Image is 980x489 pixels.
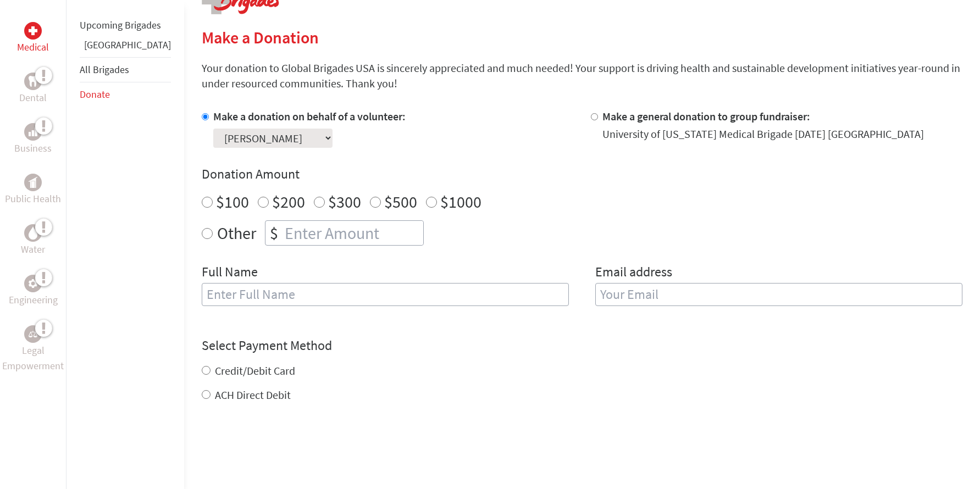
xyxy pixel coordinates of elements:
[29,127,37,136] img: Business
[272,191,305,212] label: $200
[24,174,42,191] div: Public Health
[215,388,291,402] label: ACH Direct Debit
[80,37,171,57] li: Guatemala
[5,174,61,207] a: Public HealthPublic Health
[202,263,258,283] label: Full Name
[215,364,295,377] label: Credit/Debit Card
[265,221,283,245] div: $
[24,22,42,40] div: Medical
[202,283,569,306] input: Enter Full Name
[595,283,962,306] input: Your Email
[21,224,45,257] a: WaterWater
[328,191,361,212] label: $300
[19,73,47,105] a: DentalDental
[384,191,417,212] label: $500
[80,57,171,82] li: All Brigades
[24,73,42,90] div: Dental
[595,263,672,283] label: Email address
[602,126,924,142] div: University of [US_STATE] Medical Brigade [DATE] [GEOGRAPHIC_DATA]
[2,325,64,374] a: Legal EmpowermentLegal Empowerment
[17,22,49,55] a: MedicalMedical
[14,141,52,156] p: Business
[9,275,58,308] a: EngineeringEngineering
[29,177,37,188] img: Public Health
[202,165,962,183] h4: Donation Amount
[21,242,45,257] p: Water
[80,88,110,101] a: Donate
[80,13,171,37] li: Upcoming Brigades
[24,325,42,343] div: Legal Empowerment
[80,63,129,76] a: All Brigades
[440,191,481,212] label: $1000
[202,60,962,91] p: Your donation to Global Brigades USA is sincerely appreciated and much needed! Your support is dr...
[29,76,37,86] img: Dental
[84,38,171,51] a: [GEOGRAPHIC_DATA]
[14,123,52,156] a: BusinessBusiness
[202,337,962,354] h4: Select Payment Method
[29,279,37,288] img: Engineering
[9,292,58,308] p: Engineering
[19,90,47,105] p: Dental
[213,109,406,123] label: Make a donation on behalf of a volunteer:
[202,27,962,47] h2: Make a Donation
[602,109,810,123] label: Make a general donation to group fundraiser:
[24,275,42,292] div: Engineering
[29,226,37,239] img: Water
[17,40,49,55] p: Medical
[24,123,42,141] div: Business
[80,19,161,31] a: Upcoming Brigades
[283,221,423,245] input: Enter Amount
[29,26,37,35] img: Medical
[5,191,61,207] p: Public Health
[216,191,249,212] label: $100
[24,224,42,242] div: Water
[29,331,37,337] img: Legal Empowerment
[217,220,256,246] label: Other
[202,425,369,468] iframe: reCAPTCHA
[2,343,64,374] p: Legal Empowerment
[80,82,171,107] li: Donate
